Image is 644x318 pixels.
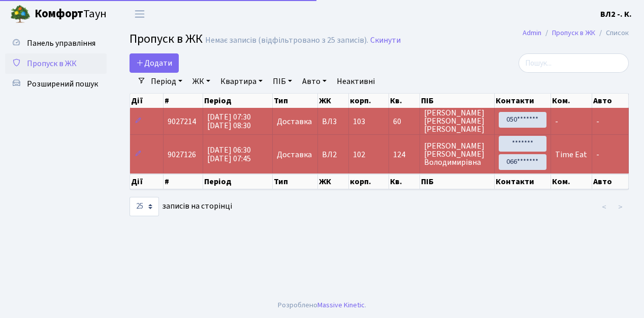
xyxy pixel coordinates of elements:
[370,36,401,45] a: Скинути
[130,30,203,48] span: Пропуск в ЖК
[127,6,152,22] button: Переключити навігацію
[5,53,107,74] a: Пропуск в ЖК
[130,197,232,216] label: записів на сторінці
[130,174,164,189] th: Дії
[269,73,296,90] a: ПІБ
[349,94,389,108] th: корп.
[277,151,312,159] span: Доставка
[277,118,312,126] span: Доставка
[600,9,632,20] b: ВЛ2 -. К.
[136,57,172,69] span: Додати
[35,6,107,23] span: Таун
[27,38,95,49] span: Панель управління
[168,149,196,160] span: 9027126
[216,73,267,90] a: Квартира
[298,73,331,90] a: Авто
[551,94,592,108] th: Ком.
[333,73,379,90] a: Неактивні
[495,174,551,189] th: Контакти
[592,174,629,189] th: Авто
[205,36,368,45] div: Немає записів (відфільтровано з 25 записів).
[507,22,644,44] nav: breadcrumb
[551,174,592,189] th: Ком.
[273,174,317,189] th: Тип
[424,142,491,166] span: [PERSON_NAME] [PERSON_NAME] Володимирівна
[203,94,273,108] th: Період
[147,73,186,90] a: Період
[555,116,558,127] span: -
[424,109,491,133] span: [PERSON_NAME] [PERSON_NAME] [PERSON_NAME]
[349,174,389,189] th: корп.
[322,151,344,159] span: ВЛ2
[393,118,415,126] span: 60
[35,6,83,22] b: Комфорт
[592,94,629,108] th: Авто
[523,27,541,38] a: Admin
[318,94,349,108] th: ЖК
[10,4,30,24] img: logo.png
[596,116,599,127] span: -
[420,174,495,189] th: ПІБ
[188,73,214,90] a: ЖК
[552,27,595,38] a: Пропуск в ЖК
[322,118,344,126] span: ВЛ3
[207,144,251,164] span: [DATE] 06:30 [DATE] 07:45
[596,149,599,160] span: -
[164,94,203,108] th: #
[164,174,203,189] th: #
[27,58,77,69] span: Пропуск в ЖК
[318,174,349,189] th: ЖК
[519,53,629,73] input: Пошук...
[389,94,420,108] th: Кв.
[600,8,632,20] a: ВЛ2 -. К.
[207,111,251,131] span: [DATE] 07:30 [DATE] 08:30
[168,116,196,127] span: 9027214
[278,300,366,311] div: Розроблено .
[203,174,273,189] th: Період
[5,74,107,94] a: Розширений пошук
[393,151,415,159] span: 124
[495,94,551,108] th: Контакти
[130,197,159,216] select: записів на сторінці
[555,149,587,160] span: Time Eat
[273,94,317,108] th: Тип
[353,149,365,160] span: 102
[353,116,365,127] span: 103
[130,53,179,73] a: Додати
[27,78,98,90] span: Розширений пошук
[5,33,107,53] a: Панель управління
[317,300,365,310] a: Massive Kinetic
[389,174,420,189] th: Кв.
[130,94,164,108] th: Дії
[420,94,495,108] th: ПІБ
[595,27,629,39] li: Список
